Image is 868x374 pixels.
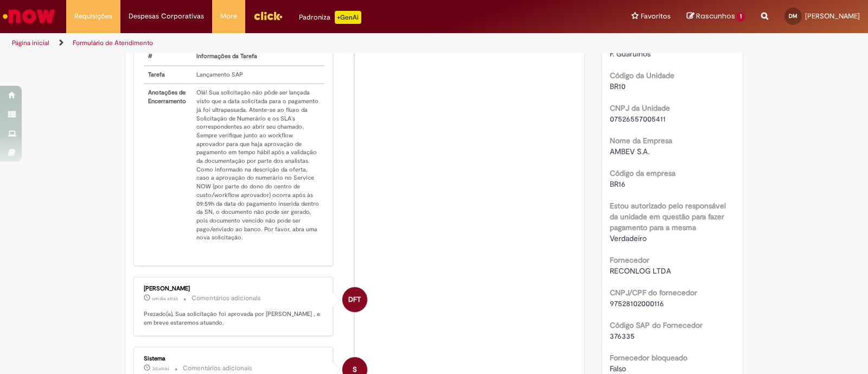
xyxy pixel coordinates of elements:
[192,48,324,66] th: Informações da Tarefa
[144,84,192,246] th: Anotações de Encerramento
[610,49,650,59] span: F. Guarulhos
[220,11,237,22] span: More
[144,48,192,66] th: #
[610,114,666,124] span: 07526557005411
[610,233,647,243] span: Verdadeiro
[610,299,664,308] span: 97528102000116
[74,11,112,22] span: Requisições
[789,12,797,20] span: DM
[1,5,57,27] img: ServiceNow
[152,365,169,372] span: 3d atrás
[342,287,367,312] div: Diogo Figueiredo Turbay Rangel
[129,11,204,22] span: Despesas Corporativas
[687,11,745,22] a: Rascunhos
[610,168,675,178] b: Código da empresa
[152,295,178,302] time: 26/08/2025 18:07:31
[73,39,153,47] a: Formulário de Atendimento
[192,294,261,303] small: Comentários adicionais
[610,255,649,265] b: Fornecedor
[183,364,252,373] small: Comentários adicionais
[610,266,671,276] span: RECONLOG LTDA
[610,103,670,113] b: CNPJ da Unidade
[805,11,860,21] span: [PERSON_NAME]
[737,12,745,22] span: 1
[299,11,361,24] div: Padroniza
[610,136,672,145] b: Nome da Empresa
[610,201,726,232] b: Estou autorizado pelo responsável da unidade em questão para fazer pagamento para a mesma
[8,33,571,53] ul: Trilhas de página
[144,66,192,84] th: Tarefa
[335,11,361,24] p: +GenAi
[144,310,324,327] p: Prezado(a), Sua solicitação foi aprovada por [PERSON_NAME] , e em breve estaremos atuando.
[144,286,324,292] div: [PERSON_NAME]
[610,71,674,80] b: Código da Unidade
[144,356,324,362] div: Sistema
[192,84,324,246] td: Olá! Sua solicitação não pôde ser lançada visto que a data solicitada para o pagamento já foi ult...
[12,39,49,47] a: Página inicial
[696,11,735,21] span: Rascunhos
[641,11,671,22] span: Favoritos
[610,179,626,189] span: BR16
[192,66,324,84] td: Lançamento SAP
[610,364,626,373] span: Falso
[152,295,178,302] span: um dia atrás
[610,147,649,156] span: AMBEV S.A.
[610,331,635,341] span: 376335
[610,288,697,297] b: CNPJ/CPF do fornecedor
[610,353,687,363] b: Fornecedor bloqueado
[610,320,703,330] b: Código SAP do Fornecedor
[253,8,283,24] img: click_logo_yellow_360x200.png
[152,365,169,372] time: 26/08/2025 08:06:52
[610,81,626,91] span: BR10
[348,287,361,313] span: DFT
